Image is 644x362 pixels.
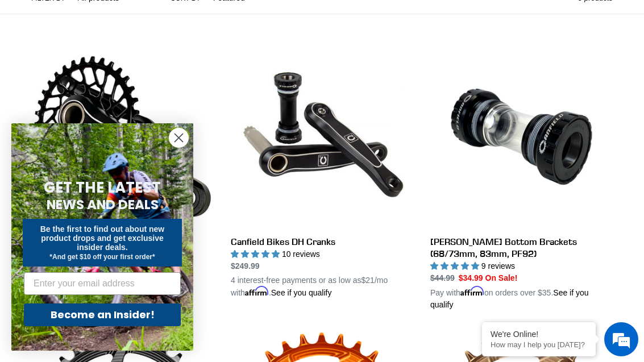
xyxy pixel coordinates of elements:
[49,253,155,261] span: *And get $10 off your first order*
[24,272,181,295] input: Enter your email address
[491,330,587,339] div: We're Online!
[40,224,165,252] span: Be the first to find out about new product drops and get exclusive insider deals.
[491,340,587,349] p: How may I help you today?
[47,195,159,214] span: NEWS AND DEALS
[44,177,161,198] span: GET THE LATEST
[169,128,189,148] button: Close dialog
[24,303,181,326] button: Become an Insider!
